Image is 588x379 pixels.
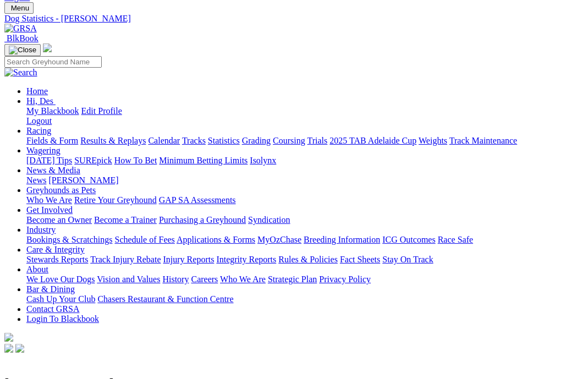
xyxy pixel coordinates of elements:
[74,156,112,165] a: SUREpick
[94,215,157,224] a: Become a Trainer
[26,255,88,264] a: Stewards Reports
[7,34,39,43] span: BlkBook
[177,235,255,244] a: Applications & Forms
[26,274,584,284] div: About
[26,294,584,304] div: Bar & Dining
[182,136,206,145] a: Tracks
[26,156,72,165] a: [DATE] Tips
[257,235,301,244] a: MyOzChase
[148,136,180,145] a: Calendar
[26,146,61,155] a: Wagering
[26,175,584,185] div: News & Media
[26,255,584,265] div: Care & Integrity
[419,136,447,145] a: Weights
[26,215,584,225] div: Get Involved
[114,156,157,165] a: How To Bet
[248,215,290,224] a: Syndication
[273,136,305,145] a: Coursing
[4,56,102,68] input: Search
[26,126,51,135] a: Racing
[26,265,48,274] a: About
[242,136,271,145] a: Grading
[159,156,248,165] a: Minimum Betting Limits
[26,274,95,284] a: We Love Our Dogs
[4,44,41,56] button: Toggle navigation
[26,284,75,294] a: Bar & Dining
[26,225,56,234] a: Industry
[382,235,435,244] a: ICG Outcomes
[80,136,146,145] a: Results & Replays
[163,255,214,264] a: Injury Reports
[48,175,118,185] a: [PERSON_NAME]
[4,24,37,34] img: GRSA
[4,344,13,353] img: facebook.svg
[304,235,380,244] a: Breeding Information
[162,274,189,284] a: History
[81,106,122,116] a: Edit Profile
[449,136,517,145] a: Track Maintenance
[4,34,39,43] a: BlkBook
[90,255,161,264] a: Track Injury Rebate
[114,235,174,244] a: Schedule of Fees
[307,136,327,145] a: Trials
[4,68,37,78] img: Search
[43,43,52,52] img: logo-grsa-white.png
[278,255,338,264] a: Rules & Policies
[26,195,72,205] a: Who We Are
[26,205,73,215] a: Get Involved
[26,235,584,245] div: Industry
[26,156,584,166] div: Wagering
[9,46,36,54] img: Close
[319,274,371,284] a: Privacy Policy
[382,255,433,264] a: Stay On Track
[26,294,95,304] a: Cash Up Your Club
[26,136,78,145] a: Fields & Form
[437,235,472,244] a: Race Safe
[26,136,584,146] div: Racing
[26,106,79,116] a: My Blackbook
[250,156,276,165] a: Isolynx
[74,195,157,205] a: Retire Your Greyhound
[26,195,584,205] div: Greyhounds as Pets
[216,255,276,264] a: Integrity Reports
[97,274,160,284] a: Vision and Values
[4,333,13,342] img: logo-grsa-white.png
[26,185,96,195] a: Greyhounds as Pets
[26,314,99,323] a: Login To Blackbook
[97,294,233,304] a: Chasers Restaurant & Function Centre
[159,195,236,205] a: GAP SA Assessments
[15,344,24,353] img: twitter.svg
[11,4,29,12] span: Menu
[26,304,79,314] a: Contact GRSA
[191,274,218,284] a: Careers
[26,215,92,224] a: Become an Owner
[159,215,246,224] a: Purchasing a Greyhound
[26,116,52,125] a: Logout
[26,96,53,106] span: Hi, Des
[329,136,416,145] a: 2025 TAB Adelaide Cup
[220,274,266,284] a: Who We Are
[208,136,240,145] a: Statistics
[26,166,80,175] a: News & Media
[26,245,85,254] a: Care & Integrity
[268,274,317,284] a: Strategic Plan
[26,96,56,106] a: Hi, Des
[26,235,112,244] a: Bookings & Scratchings
[4,14,584,24] a: Dog Statistics - [PERSON_NAME]
[4,2,34,14] button: Toggle navigation
[26,86,48,96] a: Home
[340,255,380,264] a: Fact Sheets
[26,175,46,185] a: News
[26,106,584,126] div: Hi, Des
